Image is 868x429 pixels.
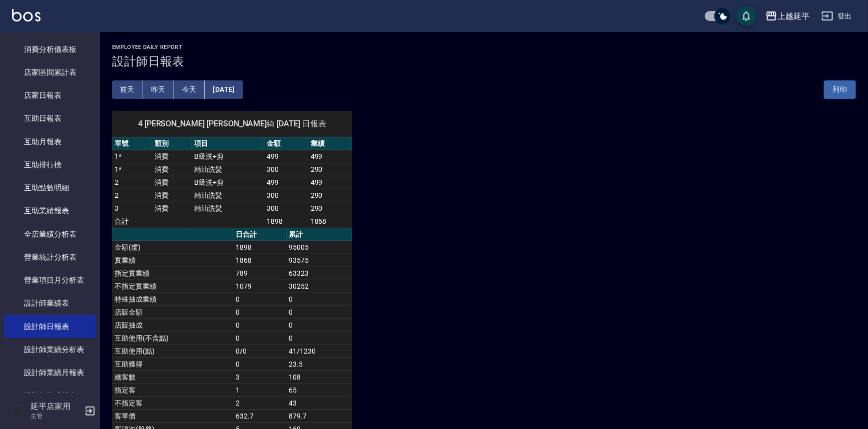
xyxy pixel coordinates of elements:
td: 632.7 [233,410,287,423]
td: 499 [264,176,308,189]
a: 消費分析儀表板 [4,38,96,61]
button: [DATE] [205,80,243,99]
th: 類別 [152,137,192,150]
td: 精油洗髮 [192,189,264,202]
td: 互助使用(不含點) [112,332,233,345]
a: 全店業績分析表 [4,223,96,246]
a: 互助排行榜 [4,153,96,176]
td: 消費 [152,163,192,176]
img: Person [8,401,28,421]
a: 設計師抽成報表 [4,384,96,407]
td: 30252 [287,280,352,293]
td: 0 [287,293,352,306]
td: 金額(虛) [112,241,233,254]
th: 日合計 [233,228,287,241]
td: 789 [233,267,287,280]
th: 單號 [112,137,152,150]
a: 營業統計分析表 [4,246,96,269]
td: 1868 [308,215,352,228]
td: 290 [308,189,352,202]
td: 消費 [152,202,192,215]
th: 項目 [192,137,264,150]
th: 業績 [308,137,352,150]
td: 300 [264,202,308,215]
img: Logo [12,9,41,21]
a: 設計師業績月報表 [4,361,96,384]
td: 1898 [264,215,308,228]
button: save [736,6,756,26]
td: 精油洗髮 [192,202,264,215]
td: 特殊抽成業績 [112,293,233,306]
h5: 延平店家用 [31,402,82,412]
td: 43 [287,397,352,410]
td: 實業績 [112,254,233,267]
a: 互助日報表 [4,107,96,130]
button: 列印 [824,80,856,99]
td: 合計 [112,215,152,228]
a: 店家區間累計表 [4,61,96,84]
td: 0 [287,306,352,319]
td: 499 [308,176,352,189]
a: 設計師日報表 [4,315,96,338]
td: 指定實業績 [112,267,233,280]
td: 1079 [233,280,287,293]
button: 登出 [817,7,856,25]
td: 300 [264,189,308,202]
td: 290 [308,202,352,215]
td: 23.5 [287,358,352,371]
td: 93575 [287,254,352,267]
td: 41/1230 [287,345,352,358]
td: 65 [287,384,352,397]
td: 0 [233,319,287,332]
td: 指定客 [112,384,233,397]
td: 1868 [233,254,287,267]
td: 0/0 [233,345,287,358]
td: 2 [233,397,287,410]
td: B級洗+剪 [192,150,264,163]
a: 店家日報表 [4,84,96,107]
td: 300 [264,163,308,176]
td: 總客數 [112,371,233,384]
div: 上越延平 [777,10,809,22]
h2: Employee Daily Report [112,44,856,50]
td: 互助使用(點) [112,345,233,358]
td: 客單價 [112,410,233,423]
td: 不指定客 [112,397,233,410]
td: 499 [264,150,308,163]
th: 金額 [264,137,308,150]
td: 店販金額 [112,306,233,319]
td: 63323 [287,267,352,280]
td: 消費 [152,176,192,189]
a: 互助月報表 [4,130,96,153]
span: 4 [PERSON_NAME] [PERSON_NAME]綺 [DATE] 日報表 [124,119,340,129]
a: 互助業績報表 [4,199,96,222]
td: 店販抽成 [112,319,233,332]
td: 消費 [152,150,192,163]
td: 0 [233,332,287,345]
td: 3 [233,371,287,384]
p: 主管 [31,412,82,421]
td: 290 [308,163,352,176]
th: 累計 [287,228,352,241]
td: 879.7 [287,410,352,423]
button: 前天 [112,80,143,99]
td: 0 [233,358,287,371]
td: 消費 [152,189,192,202]
td: 499 [308,150,352,163]
td: B級洗+剪 [192,176,264,189]
td: 0 [233,293,287,306]
button: 上越延平 [761,6,813,26]
button: 昨天 [143,80,174,99]
td: 95005 [287,241,352,254]
a: 設計師業績分析表 [4,338,96,361]
td: 0 [287,332,352,345]
a: 2 [115,178,119,186]
td: 0 [233,306,287,319]
td: 108 [287,371,352,384]
a: 3 [115,204,119,212]
h3: 設計師日報表 [112,54,856,68]
a: 互助點數明細 [4,176,96,199]
a: 2 [115,191,119,199]
table: a dense table [112,137,352,228]
td: 不指定實業績 [112,280,233,293]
